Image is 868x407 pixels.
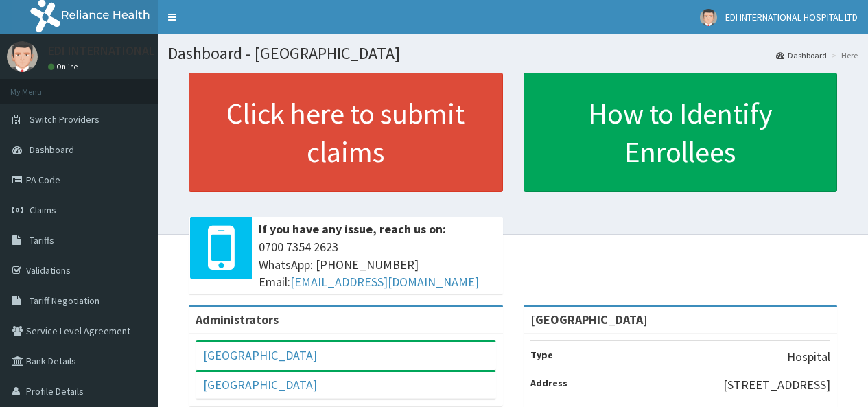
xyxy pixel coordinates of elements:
a: [GEOGRAPHIC_DATA] [203,347,317,363]
p: EDI INTERNATIONAL HOSPITAL LTD [48,45,234,57]
a: [EMAIL_ADDRESS][DOMAIN_NAME] [290,274,479,290]
span: Claims [30,204,56,216]
b: Type [530,349,553,361]
span: Tariff Negotiation [30,294,99,307]
span: EDI INTERNATIONAL HOSPITAL LTD [725,11,858,23]
span: Dashboard [30,143,74,156]
span: Switch Providers [30,113,99,126]
a: Click here to submit claims [189,73,503,192]
li: Here [828,49,858,61]
p: Hospital [787,348,830,366]
p: [STREET_ADDRESS] [723,376,830,394]
strong: [GEOGRAPHIC_DATA] [530,312,648,327]
h1: Dashboard - [GEOGRAPHIC_DATA] [168,45,858,62]
span: Tariffs [30,234,54,246]
a: [GEOGRAPHIC_DATA] [203,377,317,393]
b: Administrators [196,312,279,327]
img: User Image [700,9,717,26]
img: User Image [7,41,38,72]
a: Dashboard [776,49,827,61]
a: Online [48,62,81,71]
b: Address [530,377,567,389]
b: If you have any issue, reach us on: [259,221,446,237]
span: 0700 7354 2623 WhatsApp: [PHONE_NUMBER] Email: [259,238,496,291]
a: How to Identify Enrollees [524,73,838,192]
